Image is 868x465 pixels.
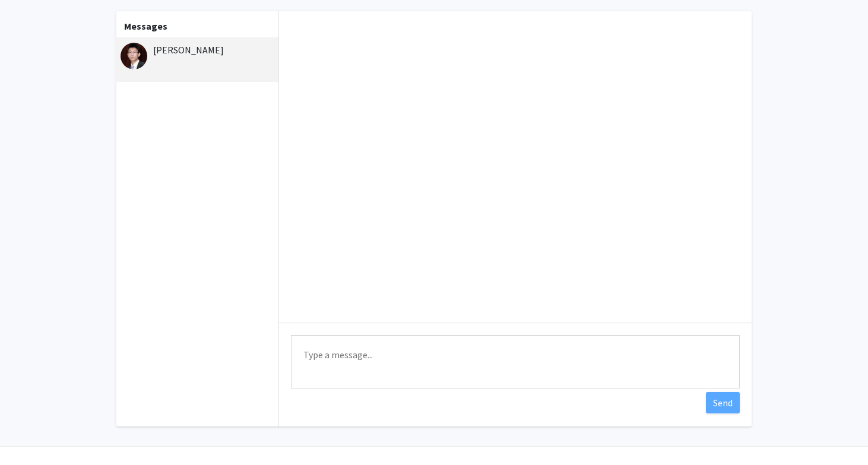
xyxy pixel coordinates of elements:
div: [PERSON_NAME] [121,43,275,57]
iframe: Chat [9,412,50,456]
img: Kang Chen [121,43,147,69]
textarea: Message [291,335,740,388]
b: Messages [124,20,167,32]
button: Send [706,392,740,413]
